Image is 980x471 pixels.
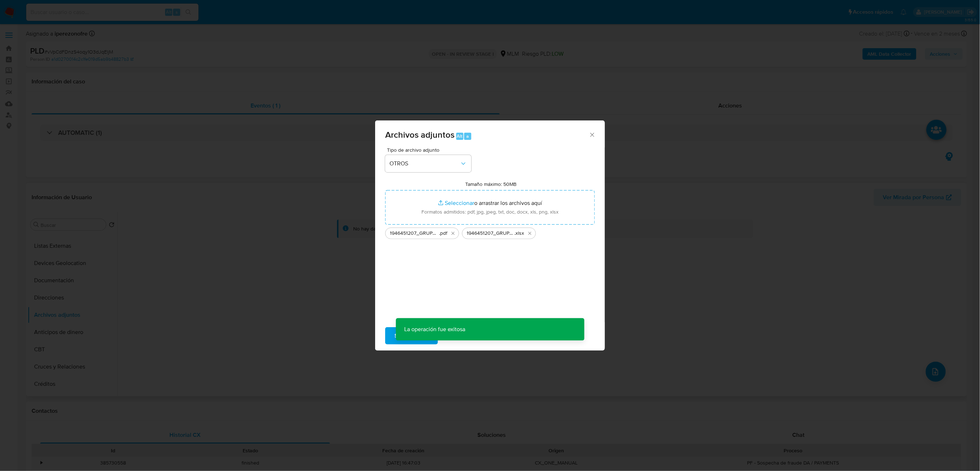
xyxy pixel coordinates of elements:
[385,225,595,239] ul: Archivos seleccionados
[385,128,454,141] span: Archivos adjuntos
[467,230,514,237] span: 1946451207_GRUPO AUTOMOVILES DE EXCELENCIA RRM_AGO25
[385,155,471,172] button: OTROS
[396,318,474,340] p: La operación fue exitosa
[466,181,517,187] label: Tamaño máximo: 50MB
[450,328,473,344] span: Cancelar
[395,328,429,344] span: Subir archivo
[526,229,534,238] button: Eliminar 1946451207_GRUPO AUTOMOVILES DE EXCELENCIA RRM_AGO25.xlsx
[439,230,447,237] span: .pdf
[457,133,463,140] span: Alt
[389,160,460,167] span: OTROS
[466,133,469,140] span: a
[514,230,524,237] span: .xlsx
[387,147,473,152] span: Tipo de archivo adjunto
[449,229,457,238] button: Eliminar 1946451207_GRUPO AUTOMOVILES DE EXCELENCIA RRM_AGO25.pdf
[390,230,439,237] span: 1946451207_GRUPO AUTOMOVILES DE EXCELENCIA RRM_AGO25
[589,131,595,138] button: Cerrar
[385,327,438,344] button: Subir archivo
